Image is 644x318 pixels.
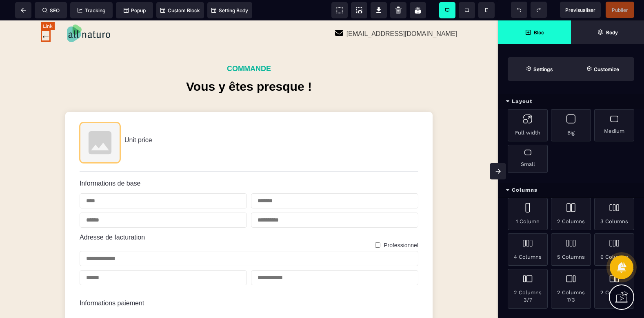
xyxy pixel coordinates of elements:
strong: Settings [533,66,553,72]
span: Custom Block [160,7,200,13]
img: 6acba719752e8672151c7f0ce65807ce_Allnaturo-logo-fonce%CC%81.png [51,4,110,22]
span: Settings [508,57,571,81]
div: 4 Columns [508,233,548,266]
span: Setting Body [211,7,248,13]
div: Formation all Naturo [80,102,418,143]
span: Unit price [124,116,152,123]
span: Open Layer Manager [571,20,644,44]
span: Open Style Manager [571,57,634,81]
div: Small [508,145,548,173]
div: Big [551,109,591,141]
div: 6 Columns [594,233,634,266]
span: View components [331,2,348,18]
h5: Adresse de facturation [80,211,418,221]
label: Informations paiement [80,279,144,286]
div: Columns [498,183,644,198]
label: Professionnel [384,222,418,228]
div: 2 Columns 3/7 [508,269,548,309]
span: SEO [42,7,60,13]
div: Layout [498,94,644,109]
div: 1 Column [508,198,548,230]
div: 2 Columns 7/3 [551,269,591,309]
strong: Body [606,29,618,36]
span: Publier [612,7,628,13]
span: Preview [560,2,601,18]
div: Full width [508,109,548,141]
div: 3 Columns [594,198,634,230]
strong: Bloc [534,29,544,36]
h5: Informations de base [80,159,418,167]
text: [EMAIL_ADDRESS][DOMAIN_NAME] [344,10,457,17]
span: Tracking [78,7,105,13]
div: 2 Columns [551,198,591,230]
div: 5 Columns [551,233,591,266]
div: 2 Columns 4/5 [594,269,634,309]
span: Open Blocks [498,20,571,44]
a: ← [41,10,51,21]
div: Medium [594,109,634,141]
span: Popup [124,7,146,13]
img: Product image [80,102,120,143]
span: Screenshot [351,2,367,18]
span: Previsualiser [565,7,595,13]
strong: Customize [594,66,619,72]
